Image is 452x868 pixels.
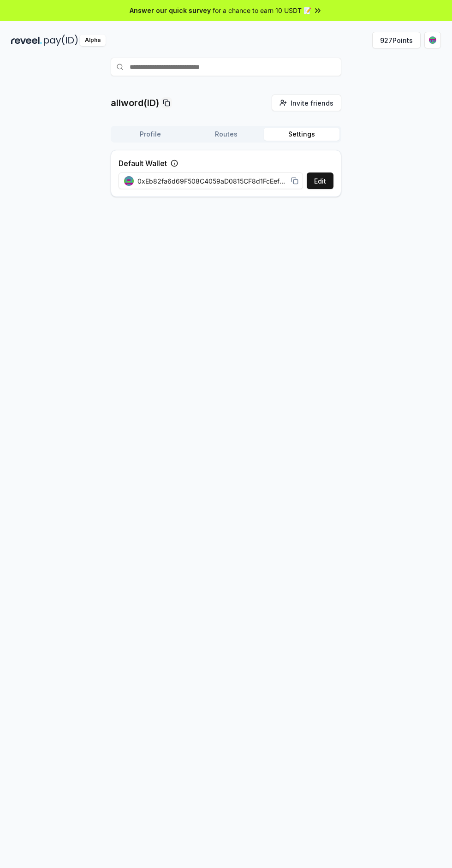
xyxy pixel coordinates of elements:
[113,128,188,141] button: Profile
[80,35,106,46] div: Alpha
[291,98,333,108] span: Invite friends
[130,6,211,15] span: Answer our quick survey
[307,172,333,189] button: Edit
[111,96,159,109] p: allword(ID)
[272,95,341,111] button: Invite friends
[119,158,167,169] label: Default Wallet
[264,128,339,141] button: Settings
[11,35,42,46] img: reveel_dark
[188,128,264,141] button: Routes
[44,35,78,46] img: pay_id
[137,176,287,186] span: 0xEb82fa6d69F508C4059aD0815CF8d1FcEef27870
[372,32,421,48] button: 927Points
[213,6,311,15] span: for a chance to earn 10 USDT 📝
